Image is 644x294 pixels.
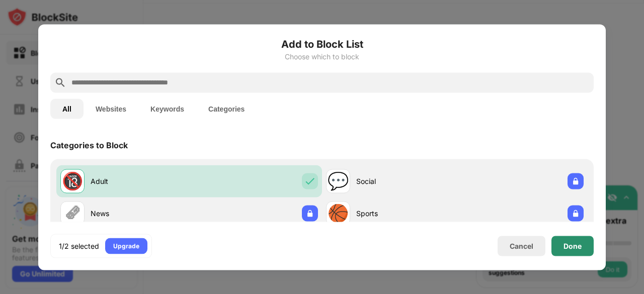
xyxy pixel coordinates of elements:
[91,208,189,219] div: News
[328,171,349,191] div: 💬
[50,99,84,119] button: All
[328,203,349,224] div: 🏀
[64,203,81,224] div: 🗞
[54,76,66,88] img: search.svg
[356,208,455,219] div: Sports
[196,99,257,119] button: Categories
[356,176,455,186] div: Social
[50,36,594,51] h6: Add to Block List
[563,242,582,250] div: Done
[50,140,128,150] div: Categories to Block
[138,99,196,119] button: Keywords
[84,99,138,119] button: Websites
[62,171,83,191] div: 🔞
[91,176,189,186] div: Adult
[510,242,533,250] div: Cancel
[50,52,594,60] div: Choose which to block
[59,241,99,251] div: 1/2 selected
[113,241,139,251] div: Upgrade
